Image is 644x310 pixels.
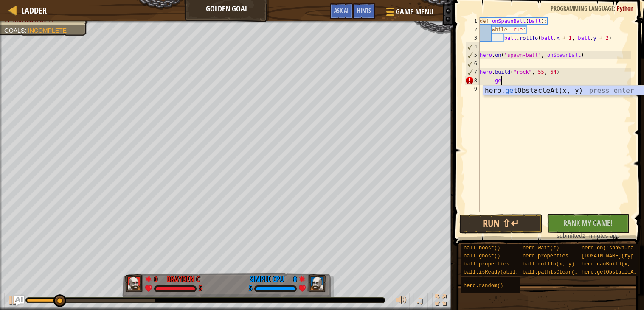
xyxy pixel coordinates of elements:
span: ball.isReady(ability) [464,269,528,275]
div: 5 [466,51,480,59]
div: 1 [465,17,480,25]
span: Ask AI [334,6,349,14]
div: 5 [199,285,202,293]
span: ball.rollTo(x, y) [523,261,574,267]
button: Toggle fullscreen [432,293,449,310]
div: Simple CPU [250,274,284,285]
button: Rank My Game! [547,214,630,233]
span: ball.pathIsClear(x, y) [523,269,590,275]
button: Game Menu [380,3,439,23]
img: thang_avatar_frame.png [307,274,326,292]
span: hero.random() [464,283,503,289]
span: ball properties [464,261,509,267]
span: : [614,4,617,12]
span: : [25,27,28,34]
span: Hints [357,6,371,14]
span: ball.boost() [464,245,500,251]
img: thang_avatar_frame.png [125,274,144,292]
div: 3 [465,34,480,42]
button: Ask AI [14,296,24,306]
span: hero properties [523,253,568,259]
div: BRAYDEN C [167,274,200,285]
div: 2 [465,25,480,34]
button: Ctrl + P: Play [4,293,21,310]
a: Ladder [17,5,47,16]
span: Goals [4,27,25,34]
div: 0 [154,274,163,282]
span: Rank My Game! [563,218,613,228]
span: ♫ [416,294,424,307]
div: 6 [466,59,480,68]
div: 2 minutes ago [551,232,626,240]
span: hero.wait(t) [523,245,559,251]
span: submitted [557,232,582,239]
button: Ask AI [330,3,353,19]
span: Python [617,4,633,12]
span: Game Menu [396,6,433,17]
button: Adjust volume [393,293,410,310]
div: 4 [466,42,480,51]
span: Incomplete [28,27,67,34]
span: Programming language [551,4,614,12]
div: 8 [465,76,480,85]
span: Ladder [21,5,47,16]
span: ball.ghost() [464,253,500,259]
button: ♫ [414,293,428,310]
div: 5 [249,285,252,293]
button: Run ⇧↵ [459,214,543,234]
span: hero.canBuild(x, y) [582,261,640,267]
div: 0 [288,274,297,282]
div: 7 [466,68,480,76]
div: 9 [465,85,480,93]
